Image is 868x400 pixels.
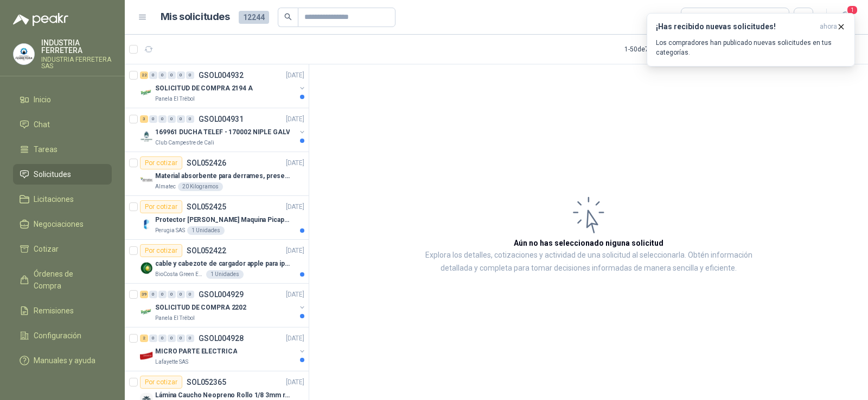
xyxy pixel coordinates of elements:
div: 0 [168,335,176,342]
img: Company Logo [140,86,153,99]
p: [DATE] [286,202,304,212]
p: Panela El Trébol [155,314,195,323]
a: Configuración [13,325,112,346]
p: [DATE] [286,333,304,344]
span: Inicio [34,94,51,106]
a: Por cotizarSOL052422[DATE] Company Logocable y cabezote de cargador apple para iphoneBioCosta Gre... [125,240,309,284]
a: Manuales y ayuda [13,350,112,371]
a: Cotizar [13,239,112,259]
a: 2 0 0 0 0 0 GSOL004928[DATE] Company LogoMICRO PARTE ELECTRICALafayette SAS [140,332,307,366]
div: 0 [186,335,194,342]
p: Material absorbente para derrames, presentación de 20 kg (1 bulto) [155,171,290,181]
p: [DATE] [286,377,304,388]
a: Solicitudes [13,164,112,185]
div: 0 [168,291,176,298]
div: 0 [177,291,185,298]
img: Logo peakr [13,13,68,26]
a: 3 0 0 0 0 0 GSOL004931[DATE] Company Logo169961 DUCHA TELEF - 170002 NIPLE GALVClub Campestre de ... [140,113,307,147]
p: INDUSTRIA FERRETERA SAS [41,56,112,69]
span: 12244 [239,11,269,24]
div: 0 [158,115,167,123]
div: 0 [186,115,194,123]
p: [DATE] [286,246,304,256]
p: SOL052426 [187,159,226,167]
button: 1 [835,8,855,27]
div: 2 [140,335,148,342]
div: 20 Kilogramos [178,182,223,191]
h3: ¡Has recibido nuevas solicitudes! [656,22,815,31]
p: Protector [PERSON_NAME] Maquina Picapasto: [PERSON_NAME]. P9MR. Serie: 2973 [155,215,290,225]
span: Manuales y ayuda [34,355,95,366]
img: Company Logo [140,174,153,187]
p: GSOL004932 [199,71,244,79]
p: Panela El Trébol [155,95,195,103]
p: [DATE] [286,114,304,124]
p: Almatec [155,182,176,191]
p: SOLICITUD DE COMPRA 2194 A [155,83,253,94]
span: Solicitudes [34,168,71,180]
div: 1 - 50 de 7683 [624,41,695,58]
div: Por cotizar [140,200,182,213]
div: 0 [149,71,157,79]
p: cable y cabezote de cargador apple para iphone [155,259,290,269]
a: Chat [13,114,112,135]
div: 0 [168,71,176,79]
p: SOL052422 [187,247,226,254]
p: MICRO PARTE ELECTRICA [155,346,237,357]
a: Licitaciones [13,189,112,209]
div: 0 [177,71,185,79]
div: Por cotizar [140,376,182,389]
p: GSOL004931 [199,115,244,123]
div: 1 Unidades [206,270,244,279]
p: 169961 DUCHA TELEF - 170002 NIPLE GALV [155,127,290,137]
div: 0 [158,291,167,298]
span: search [284,13,292,21]
span: Remisiones [34,305,74,317]
p: GSOL004928 [199,335,244,342]
img: Company Logo [14,44,34,64]
span: 1 [846,5,858,15]
img: Company Logo [140,130,153,143]
div: 0 [177,335,185,342]
span: ahora [820,22,837,31]
p: Explora los detalles, cotizaciones y actividad de una solicitud al seleccionarla. Obtén informaci... [418,249,759,275]
a: Remisiones [13,300,112,321]
h3: Aún no has seleccionado niguna solicitud [514,237,663,249]
div: Por cotizar [140,156,182,169]
img: Company Logo [140,349,153,362]
span: Configuración [34,330,81,342]
img: Company Logo [140,305,153,318]
div: 0 [186,291,194,298]
div: 0 [149,115,157,123]
p: [DATE] [286,70,304,81]
a: 22 0 0 0 0 0 GSOL004932[DATE] Company LogoSOLICITUD DE COMPRA 2194 APanela El Trébol [140,69,307,103]
span: Órdenes de Compra [34,268,101,292]
p: Club Campestre de Cali [155,139,214,147]
a: Órdenes de Compra [13,264,112,296]
p: BioCosta Green Energy S.A.S [155,270,204,279]
p: INDUSTRIA FERRETERA [41,39,112,54]
p: [DATE] [286,290,304,300]
p: Lafayette SAS [155,358,188,366]
span: Licitaciones [34,193,74,205]
p: Los compradores han publicado nuevas solicitudes en tus categorías. [656,38,846,57]
div: Por cotizar [140,244,182,257]
div: 39 [140,291,148,298]
div: Todas [688,11,711,23]
div: 22 [140,71,148,79]
a: 39 0 0 0 0 0 GSOL004929[DATE] Company LogoSOLICITUD DE COMPRA 2202Panela El Trébol [140,288,307,323]
a: Por cotizarSOL052425[DATE] Company LogoProtector [PERSON_NAME] Maquina Picapasto: [PERSON_NAME]. ... [125,196,309,240]
div: 0 [168,115,176,123]
p: [DATE] [286,158,304,168]
a: Por cotizarSOL052426[DATE] Company LogoMaterial absorbente para derrames, presentación de 20 kg (... [125,152,309,196]
img: Company Logo [140,218,153,231]
div: 0 [177,115,185,123]
div: 0 [149,291,157,298]
p: SOL052425 [187,203,226,211]
p: Perugia SAS [155,226,185,235]
p: SOLICITUD DE COMPRA 2202 [155,303,246,313]
h1: Mis solicitudes [161,9,230,25]
a: Inicio [13,89,112,110]
span: Tareas [34,143,58,155]
a: Tareas [13,139,112,160]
